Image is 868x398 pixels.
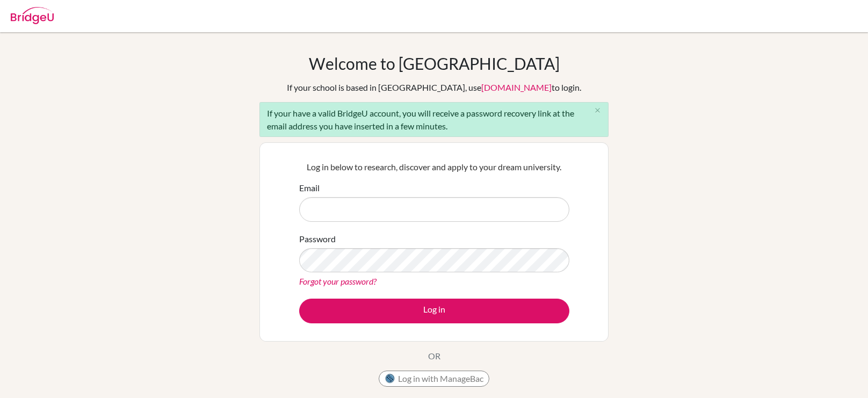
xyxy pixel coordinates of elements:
div: If your have a valid BridgeU account, you will receive a password recovery link at the email addr... [259,102,609,137]
div: If your school is based in [GEOGRAPHIC_DATA], use to login. [287,81,581,94]
a: [DOMAIN_NAME] [481,82,552,92]
img: Bridge-U [11,7,54,24]
label: Email [299,182,320,194]
button: Log in [299,299,569,323]
a: Forgot your password? [299,276,377,286]
p: OR [428,350,440,363]
label: Password [299,233,336,245]
button: Close [587,103,608,119]
h1: Welcome to [GEOGRAPHIC_DATA] [309,54,560,73]
i: close [594,106,602,114]
button: Log in with ManageBac [379,371,489,387]
p: Log in below to research, discover and apply to your dream university. [299,161,569,173]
